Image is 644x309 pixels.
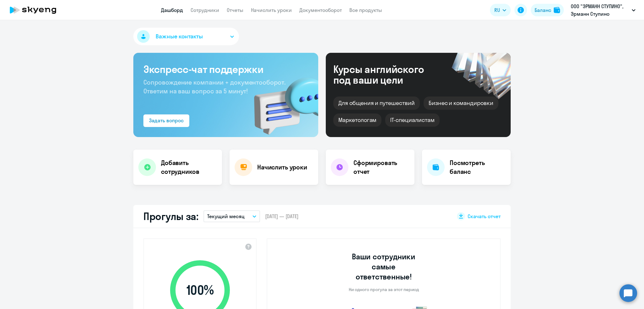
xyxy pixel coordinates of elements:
[468,213,501,220] span: Скачать отчет
[257,163,307,172] h4: Начислить уроки
[133,28,239,45] button: Важные контакты
[333,64,441,85] div: Курсы английского под ваши цели
[333,113,381,127] div: Маркетологам
[245,66,318,137] img: bg-img
[554,7,560,13] img: balance
[143,114,189,127] button: Задать вопрос
[265,213,298,220] span: [DATE] — [DATE]
[143,63,308,75] h3: Экспресс-чат поддержки
[161,158,217,176] h4: Добавить сотрудников
[535,6,551,14] div: Баланс
[143,210,198,223] h2: Прогулы за:
[531,4,564,16] button: Балансbalance
[149,117,184,124] div: Задать вопрос
[343,251,424,282] h3: Ваши сотрудники самые ответственные!
[353,158,409,176] h4: Сформировать отчет
[161,7,183,13] a: Дашборд
[450,158,506,176] h4: Посмотреть баланс
[349,7,382,13] a: Все продукты
[333,97,420,110] div: Для общения и путешествий
[424,97,498,110] div: Бизнес и командировки
[490,4,511,16] button: RU
[191,7,219,13] a: Сотрудники
[207,212,245,220] p: Текущий месяц
[568,3,639,18] button: ООО "ЭРМАНН СТУПИНО", Эрманн Ступино Постоплата
[156,32,203,41] span: Важные контакты
[385,113,439,127] div: IT-специалистам
[299,7,342,13] a: Документооборот
[251,7,292,13] a: Начислить уроки
[349,287,419,292] p: Ни одного прогула за этот период
[494,6,500,14] span: RU
[143,78,286,95] span: Сопровождение компании + документооборот. Ответим на ваш вопрос за 5 минут!
[164,283,236,298] span: 100 %
[203,210,260,222] button: Текущий месяц
[571,3,629,18] p: ООО "ЭРМАНН СТУПИНО", Эрманн Ступино Постоплата
[227,7,243,13] a: Отчеты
